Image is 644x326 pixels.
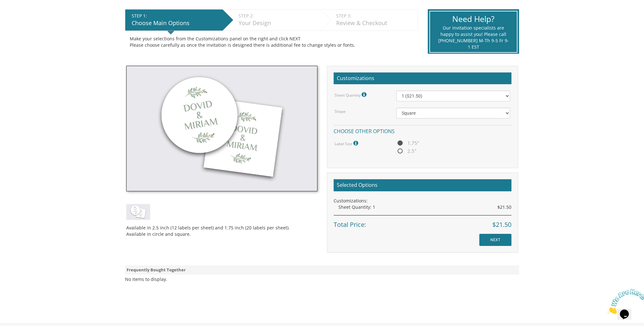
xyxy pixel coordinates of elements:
[239,13,317,19] div: STEP 2:
[334,125,511,136] h4: Choose other options
[338,204,511,210] div: Sheet Quantity: 1
[336,13,414,19] div: STEP 3:
[125,276,167,282] div: No items to display.
[334,179,511,191] h2: Selected Options
[132,13,219,19] div: STEP 1:
[492,220,511,229] span: $21.50
[130,36,413,48] div: Make your selections from the Customizations panel on the right and click NEXT Please choose care...
[132,19,219,27] div: Choose Main Options
[126,66,317,192] img: label-style1.jpg
[125,265,519,275] div: Frequently Bought Together
[126,220,317,237] div: Available in 2.5 inch (12 labels per sheet) and 1.75 inch (20 labels per sheet). Available in cir...
[497,204,511,210] span: $21.50
[605,286,644,316] iframe: chat widget
[334,215,511,229] div: Total Price:
[396,147,416,155] span: 2.5"
[334,72,511,85] h2: Customizations
[335,91,368,99] label: Sheet Quantity
[239,19,317,27] div: Your Design
[335,109,346,114] label: Shape
[479,234,511,246] input: NEXT
[335,139,360,147] label: Label Size
[336,19,414,27] div: Review & Checkout
[396,139,419,147] span: 1.75"
[126,204,150,220] img: label-style1.jpg
[3,3,42,28] img: Chat attention grabber
[334,198,511,204] div: Customizations:
[438,13,509,25] div: Need Help?
[438,25,509,50] div: Our invitation specialists are happy to assist you! Please call [PHONE_NUMBER] M-Th 9-5 Fr 9-1 EST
